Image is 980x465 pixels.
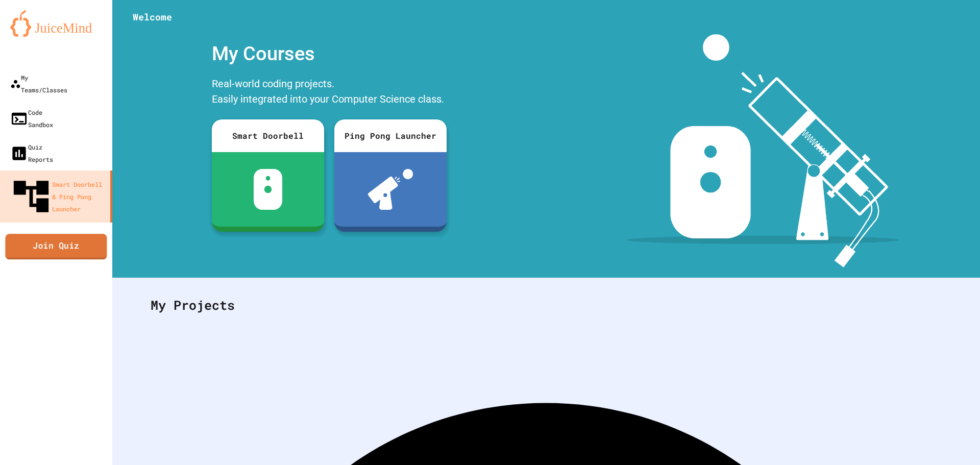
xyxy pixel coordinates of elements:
div: Real-world coding projects. Easily integrated into your Computer Science class. [207,74,452,112]
div: My Courses [207,34,452,74]
div: My Projects [140,285,952,325]
div: Quiz Reports [10,141,53,165]
a: Join Quiz [5,234,107,259]
img: logo-orange.svg [10,10,102,37]
div: Ping Pong Launcher [334,119,447,152]
div: Smart Doorbell & Ping Pong Launcher [10,176,106,217]
img: ppl-with-ball.png [368,169,413,210]
img: sdb-white.svg [254,169,283,210]
div: Code Sandbox [10,106,53,131]
img: banner-image-my-projects.png [626,34,900,267]
div: My Teams/Classes [10,71,67,96]
div: Smart Doorbell [212,119,324,152]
